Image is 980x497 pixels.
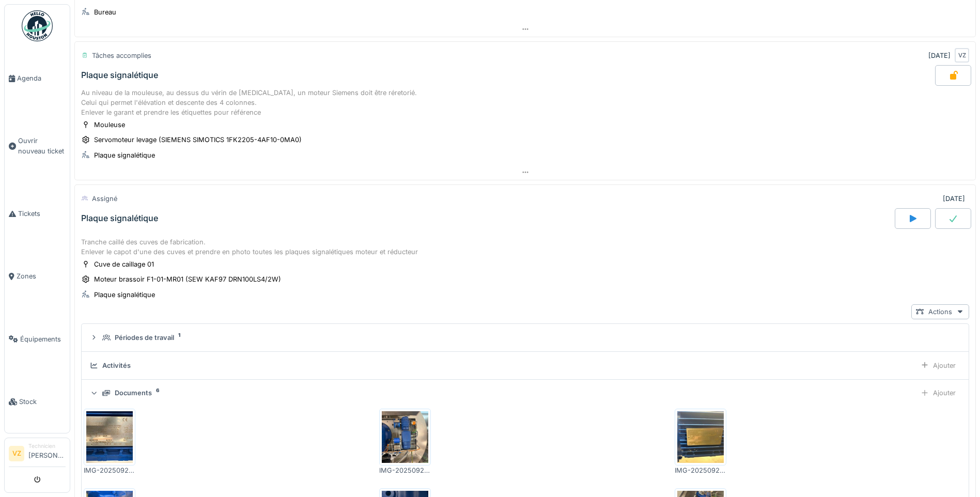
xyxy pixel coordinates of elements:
div: IMG-20250922-WA0028.jpg [379,465,431,475]
li: VZ [9,446,24,461]
div: Tranche caillé des cuves de fabrication. Enlever le capot d'une des cuves et prendre en photo tou... [81,237,969,257]
a: Zones [5,245,70,307]
span: Stock [19,397,66,407]
div: [DATE] [943,194,965,204]
a: Tickets [5,182,70,245]
a: Stock [5,370,70,433]
img: ytzpe6zz73c5xreqkzo2gzbgfn97 [86,411,133,463]
a: Ouvrir nouveau ticket [5,110,70,182]
div: Plaque signalétique [94,150,155,160]
div: Documents [115,388,152,398]
span: Équipements [20,334,66,344]
div: Au niveau de la mouleuse, au dessus du vérin de [MEDICAL_DATA], un moteur Siemens doit être réret... [81,88,969,118]
div: Ajouter [916,385,960,400]
div: Bureau [94,7,116,17]
div: Ajouter [916,358,960,373]
img: b1cw8w52uaa5u6rf9majd0dp2b7j [382,411,428,463]
div: IMG-20250922-WA0025.jpg [675,465,726,475]
div: IMG-20250922-WA0029.jpg [84,465,135,475]
a: Agenda [5,47,70,110]
summary: Périodes de travail1 [86,328,965,347]
div: Cuve de caillage 01 [94,259,154,269]
li: [PERSON_NAME] [28,442,66,464]
div: VZ [955,48,969,63]
summary: Documents6Ajouter [86,384,965,403]
div: Moteur brassoir F1-01-MR01 (SEW KAF97 DRN100LS4/2W) [94,274,281,284]
div: Mouleuse [94,120,125,130]
div: Périodes de travail [115,333,174,343]
span: Ouvrir nouveau ticket [18,136,66,156]
div: Plaque signalétique [94,290,155,300]
div: Activités [102,361,131,370]
div: [DATE] [928,51,951,60]
div: Plaque signalétique [81,70,158,80]
div: Assigné [92,194,117,204]
span: Zones [17,271,66,281]
div: Technicien [28,442,66,450]
div: Plaque signalétique [81,213,158,223]
a: VZ Technicien[PERSON_NAME] [9,442,66,467]
span: Agenda [17,73,66,83]
a: Équipements [5,308,70,370]
img: Badge_color-CXgf-gQk.svg [22,10,53,41]
span: Tickets [18,209,66,219]
summary: ActivitésAjouter [86,356,965,375]
img: ui7x6s4hu48u5tmt7fyh52xmgv4f [677,411,724,463]
div: Actions [911,304,969,319]
div: Tâches accomplies [92,51,151,60]
div: Servomoteur levage (SIEMENS SIMOTICS 1FK2205-4AF10-0MA0) [94,135,302,145]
